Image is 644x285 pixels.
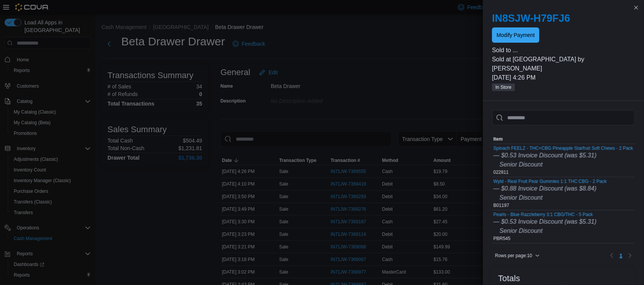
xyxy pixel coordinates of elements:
[496,84,512,91] span: In Store
[494,146,633,151] button: Spinach FEELZ - THC+CBG Pineapple Starfruit Soft Chews - 2 Pack
[494,179,607,184] button: Wyld - Real Fruit Pear Gummies 1:1 THC:CBG - 2 Pack
[492,110,635,125] input: This is a search bar. As you type, the results lower in the page will automatically filter.
[494,136,503,142] span: Item
[500,161,543,168] i: Senior Discount
[492,46,635,55] p: Sold to ...
[492,134,635,144] button: Item
[492,73,635,82] p: [DATE] 4:26 PM
[494,217,597,226] div: — $0.53 Invoice Discount (was $5.31)
[495,253,532,259] span: Rows per page : 10
[497,31,535,39] span: Modify Payment
[626,251,635,260] button: Next page
[607,250,635,262] nav: Pagination for table: MemoryTable from EuiInMemoryTable
[498,274,520,283] h3: Totals
[492,55,635,73] p: Sold at [GEOGRAPHIC_DATA] by [PERSON_NAME]
[494,212,597,242] div: PBR545
[500,194,543,201] i: Senior Discount
[492,83,515,91] span: In Store
[494,179,607,208] div: B01197
[492,251,543,260] button: Rows per page:10
[620,252,623,259] span: 1
[500,227,543,234] i: Senior Discount
[494,146,633,175] div: 022811
[492,27,539,43] button: Modify Payment
[494,184,607,193] div: — $0.88 Invoice Discount (was $8.84)
[607,251,617,260] button: Previous page
[617,250,626,262] button: Page 1 of 1
[617,250,626,262] ul: Pagination for table: MemoryTable from EuiInMemoryTable
[494,212,597,217] button: Pearls - Blue Razzleberry 3:1 CBG/THC - 5 Pack
[492,12,635,24] h2: IN8SJW-H79FJ6
[632,3,641,12] button: Close this dialog
[494,151,633,160] div: — $0.53 Invoice Discount (was $5.31)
